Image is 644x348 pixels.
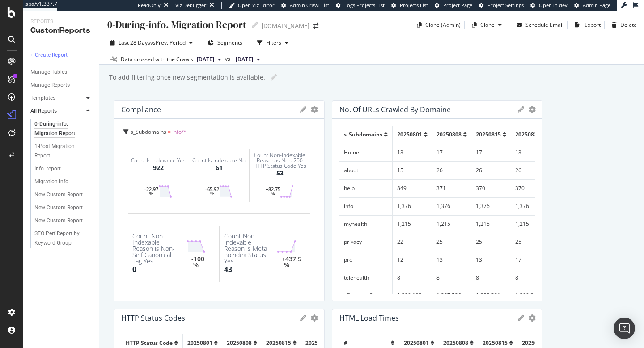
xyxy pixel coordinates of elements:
[585,21,601,29] div: Export
[339,269,393,287] td: telehealth
[150,39,186,47] span: vs Prev. Period
[266,39,281,47] div: Filters
[313,23,318,29] div: arrow-right-arrow-left
[432,215,471,233] td: 1,215
[443,339,468,347] span: 20250808
[106,36,196,50] button: Last 28 DaysvsPrev. Period
[511,287,550,305] td: 1,290,242
[539,2,568,8] span: Open in dev
[339,197,393,215] td: info
[432,251,471,269] td: 13
[397,131,422,138] span: 20250801
[271,74,277,81] i: Edit report name
[344,131,382,138] span: s_Subdomains
[132,233,178,264] div: Count Non-Indexable Reason is Non-Self Canonical Tag Yes
[471,144,511,161] td: 17
[614,318,635,339] div: Open Intercom Messenger
[432,197,471,215] td: 1,376
[432,269,471,287] td: 8
[34,190,83,199] div: New Custom Report
[529,106,536,113] div: gear
[217,39,242,47] span: Segments
[34,177,93,187] a: Migration info.
[620,21,637,29] div: Delete
[197,55,214,64] span: 2025 Aug. 29th
[336,2,385,9] a: Logs Projects List
[391,2,428,9] a: Projects List
[413,18,461,32] button: Clone (Admin)
[471,233,511,251] td: 25
[34,164,93,174] a: Info. report
[121,105,161,114] div: Compliance
[34,190,93,199] a: New Custom Report
[172,128,186,136] span: info/*
[483,339,508,347] span: 20250815
[144,187,158,196] div: -22.97 %
[471,269,511,287] td: 8
[126,339,173,347] span: HTTP Status Code
[30,68,67,77] div: Manage Tables
[530,2,568,9] a: Open in dev
[392,215,432,233] td: 1,215
[339,105,451,114] div: No. of URLs Crawled by domaine
[476,131,501,138] span: 20250815
[121,314,185,323] div: HTTP Status Codes
[525,21,563,29] div: Schedule Email
[34,229,93,248] a: SEO Perf Report by Keyword Group
[30,81,70,90] div: Manage Reports
[432,233,471,251] td: 25
[30,51,68,60] div: + Create Report
[471,215,511,233] td: 1,215
[425,21,461,29] div: Clone (Admin)
[471,251,511,269] td: 13
[435,2,472,9] a: Project Page
[311,106,318,113] div: gear
[281,2,329,9] a: Admin Crawl List
[290,2,329,8] span: Admin Crawl List
[392,287,432,305] td: 1,289,102
[392,144,432,161] td: 13
[511,144,550,161] td: 13
[34,119,86,138] div: 0-During-info. Migration Report
[432,287,471,305] td: 1,287,526
[392,269,432,287] td: 8
[392,233,432,251] td: 22
[175,2,208,9] div: Viz Debugger:
[254,36,292,50] button: Filters
[192,158,246,163] div: Count Is Indexable No
[339,233,393,251] td: privacy
[511,215,550,233] td: 1,215
[479,2,524,9] a: Project Settings
[305,339,330,347] span: 20250822
[131,128,166,136] span: s_Subdomains
[339,179,393,197] td: help
[131,158,186,163] div: Count Is Indexable Yes
[513,18,563,32] button: Schedule Email
[583,2,610,8] span: Admin Page
[224,233,268,264] div: Count Non-Indexable Reason is Meta noindex Status Yes
[119,39,150,47] span: Last 28 Days
[266,339,291,347] span: 20250815
[168,128,171,136] span: =
[216,163,223,172] div: 61
[224,264,232,275] div: 43
[30,93,55,103] div: Templates
[311,315,318,321] div: gear
[522,339,547,347] span: 20250822
[392,161,432,179] td: 15
[30,93,84,103] a: Templates
[511,161,550,179] td: 26
[471,197,511,215] td: 1,376
[404,339,429,347] span: 20250801
[400,2,428,8] span: Projects List
[339,215,393,233] td: myhealth
[34,229,87,248] div: SEO Perf Report by Keyword Group
[30,68,93,77] a: Manage Tables
[339,251,393,269] td: pro
[432,161,471,179] td: 26
[471,179,511,197] td: 370
[339,161,393,179] td: about
[529,315,536,321] div: gear
[511,251,550,269] td: 17
[515,131,540,138] span: 20250822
